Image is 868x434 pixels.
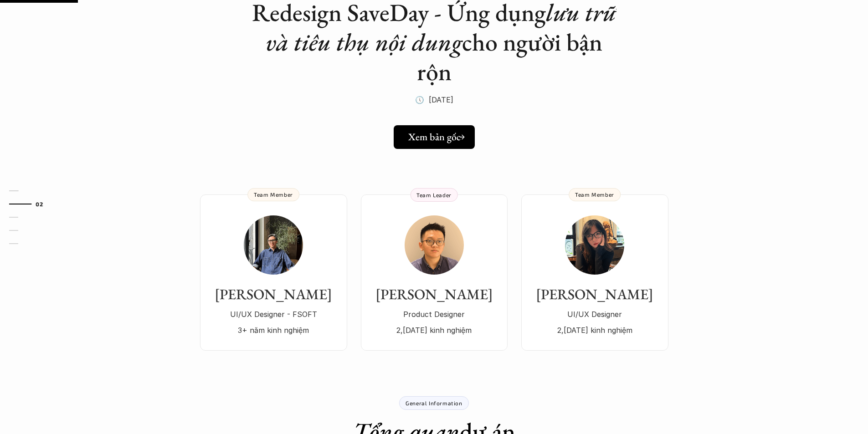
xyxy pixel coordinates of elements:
strong: 02 [36,200,43,207]
a: [PERSON_NAME]UI/UX Designer - FSOFT3+ năm kinh nghiệmTeam Member [200,194,347,351]
p: Team Member [254,191,293,198]
p: Team Member [575,191,614,198]
h5: Xem bản gốc [408,131,461,143]
h3: [PERSON_NAME] [370,286,498,303]
p: 2,[DATE] kinh nghiệm [370,323,498,337]
h3: [PERSON_NAME] [530,286,659,303]
a: [PERSON_NAME]Product Designer2,[DATE] kinh nghiệmTeam Leader [361,194,508,351]
a: Xem bản gốc [394,125,475,149]
p: Product Designer [370,307,498,321]
h3: [PERSON_NAME] [209,286,338,303]
a: 02 [9,199,52,209]
p: General Information [406,400,462,406]
p: 2,[DATE] kinh nghiệm [530,323,659,337]
p: UI/UX Designer - FSOFT [209,307,338,321]
p: UI/UX Designer [530,307,659,321]
p: 3+ năm kinh nghiệm [209,323,338,337]
p: Team Leader [416,192,452,198]
p: 🕔 [DATE] [415,93,453,107]
a: [PERSON_NAME]UI/UX Designer2,[DATE] kinh nghiệmTeam Member [521,194,668,351]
